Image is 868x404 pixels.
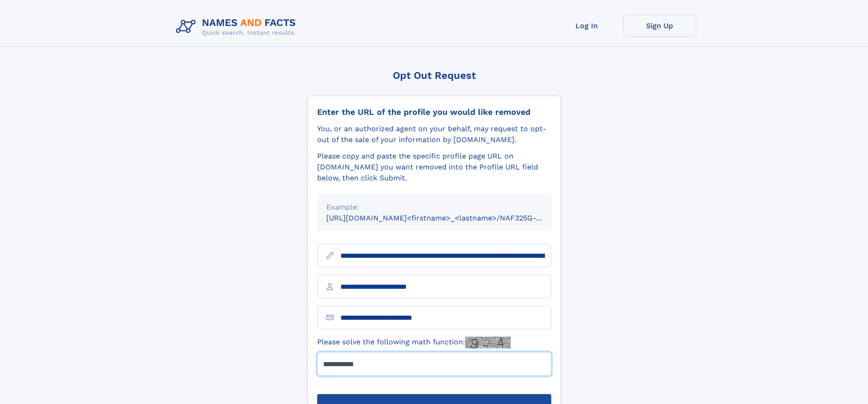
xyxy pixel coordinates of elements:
[308,70,561,81] div: Opt Out Request
[172,15,303,39] img: Logo Names and Facts
[550,15,623,37] a: Log In
[623,15,696,37] a: Sign Up
[317,151,551,184] div: Please copy and paste the specific profile page URL on [DOMAIN_NAME] you want removed into the Pr...
[317,107,551,117] div: Enter the URL of the profile you would like removed
[326,202,542,213] div: Example:
[326,214,569,222] small: [URL][DOMAIN_NAME]<firstname>_<lastname>/NAF325G-xxxxxxxx
[317,123,551,145] div: You, or an authorized agent on your behalf, may request to opt-out of the sale of your informatio...
[317,337,511,348] label: Please solve the following math function:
